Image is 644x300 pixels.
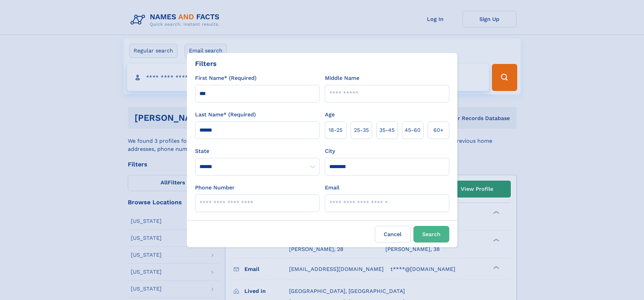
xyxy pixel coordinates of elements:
[325,147,335,155] label: City
[195,111,256,119] label: Last Name* (Required)
[195,184,235,192] label: Phone Number
[195,147,319,155] label: State
[354,126,369,134] span: 25‑35
[379,126,395,134] span: 35‑45
[405,126,421,134] span: 45‑60
[195,59,217,69] div: Filters
[325,74,359,82] label: Middle Name
[433,126,444,134] span: 60+
[413,226,449,243] button: Search
[325,184,339,192] label: Email
[329,126,342,134] span: 18‑25
[325,111,335,119] label: Age
[375,226,411,243] label: Cancel
[195,74,257,82] label: First Name* (Required)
